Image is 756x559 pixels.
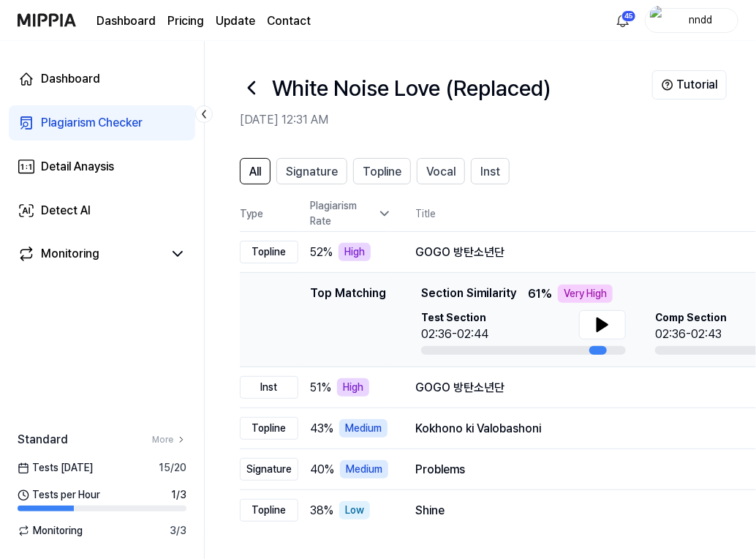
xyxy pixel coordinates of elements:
div: 45 [621,10,636,22]
span: 51 % [310,379,331,397]
div: Topline [240,417,298,440]
div: Dashboard [41,70,100,88]
span: Tests per Hour [18,487,100,503]
img: profile [650,6,668,35]
div: High [337,378,369,397]
span: Standard [18,431,68,449]
img: 알림 [614,12,632,29]
h2: [DATE] 12:31 AM [240,111,652,129]
div: Low [339,501,370,519]
button: Tutorial [652,70,727,100]
div: 02:36-02:43 [655,326,727,343]
a: Update [216,12,255,30]
div: Detect AI [41,202,91,220]
div: Detail Anaysis [41,158,114,176]
img: Help [662,79,673,91]
button: Vocal [417,158,465,184]
a: Dashboard [9,61,195,97]
button: All [240,158,271,184]
span: 40 % [310,461,334,479]
a: Detail Anaysis [9,149,195,184]
span: Tests [DATE] [18,460,93,476]
div: 02:36-02:44 [421,326,488,343]
th: Type [240,196,298,232]
a: More [152,433,186,446]
span: 1 / 3 [171,487,186,503]
div: Inst [240,376,298,399]
button: profilenndd [645,8,738,33]
span: Vocal [426,163,456,181]
span: Comp Section [655,310,727,326]
button: Topline [353,158,411,184]
a: Contact [267,12,311,30]
span: 43 % [310,420,333,438]
div: High [339,243,371,261]
span: 3 / 3 [170,523,186,539]
div: Medium [339,419,388,438]
div: Very High [558,285,613,303]
span: 61 % [528,285,552,303]
div: Plagiarism Checker [41,114,143,132]
a: Plagiarism Checker [9,105,195,140]
div: Plagiarism Rate [310,198,392,229]
h1: White Noise Love (Replaced) [272,72,551,105]
span: 38 % [310,502,333,519]
div: Monitoring [41,245,99,263]
span: Signature [286,163,338,181]
div: Topline [240,241,298,263]
a: Monitoring [18,245,163,263]
span: 52 % [310,244,333,261]
div: Topline [240,499,298,522]
a: Detect AI [9,193,195,228]
button: 알림45 [611,9,635,32]
div: nndd [672,12,729,28]
button: Inst [471,158,510,184]
button: Signature [276,158,347,184]
span: All [249,163,261,181]
div: Medium [340,460,388,479]
button: Pricing [167,12,204,30]
span: Test Section [421,310,488,326]
span: Topline [363,163,401,181]
span: Section Similarity [421,285,516,303]
div: Top Matching [310,285,386,355]
span: Monitoring [18,523,83,539]
div: Signature [240,458,298,481]
a: Dashboard [97,12,156,30]
span: Inst [480,163,500,181]
span: 15 / 20 [159,460,186,476]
